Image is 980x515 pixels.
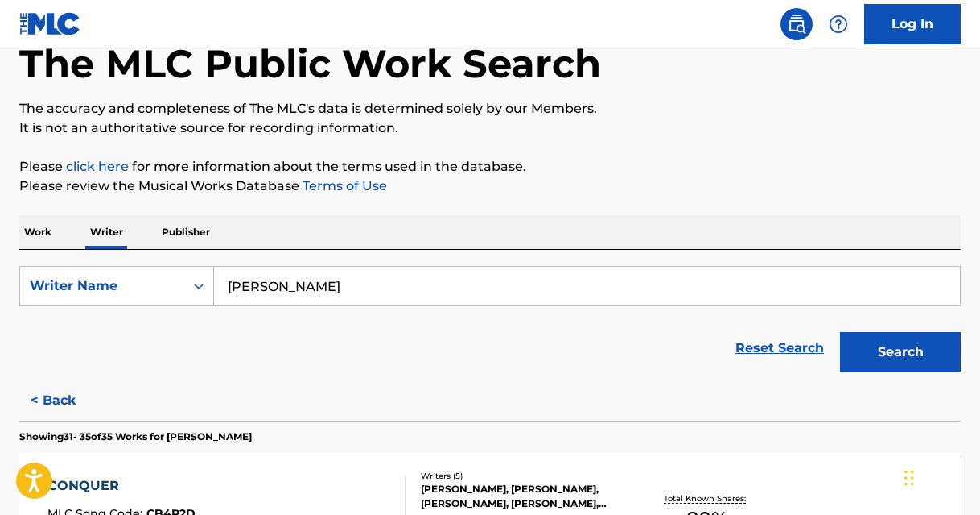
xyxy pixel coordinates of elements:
[66,159,129,174] a: click here
[664,492,750,505] p: Total Known Shares:
[19,12,81,35] img: MLC Logo
[47,476,196,496] div: CONQUER
[840,332,961,372] button: Search
[19,215,56,249] p: Work
[299,178,387,193] a: Terms of Use
[19,380,116,421] button: < Back
[19,99,961,118] p: The accuracy and completeness of The MLC's data is determined solely by our Members.
[19,157,961,177] p: Please for more information about the terms used in the database.
[157,215,215,249] p: Publisher
[822,8,854,40] div: Help
[780,8,813,40] a: Public Search
[900,438,980,515] iframe: Chat Widget
[19,39,601,88] h1: The MLC Public Work Search
[30,276,175,296] div: Writer Name
[85,215,128,249] p: Writer
[19,430,252,444] p: Showing 31 - 35 of 35 Works for [PERSON_NAME]
[19,177,961,196] p: Please review the Musical Works Database
[829,15,848,34] img: help
[904,454,914,502] div: Drag
[787,15,806,34] img: search
[864,4,961,44] a: Log In
[19,266,961,380] form: Search Form
[421,470,629,482] div: Writers ( 5 )
[727,330,832,366] a: Reset Search
[421,482,629,511] div: [PERSON_NAME], [PERSON_NAME], [PERSON_NAME], [PERSON_NAME], [PERSON_NAME]
[19,118,961,138] p: It is not an authoritative source for recording information.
